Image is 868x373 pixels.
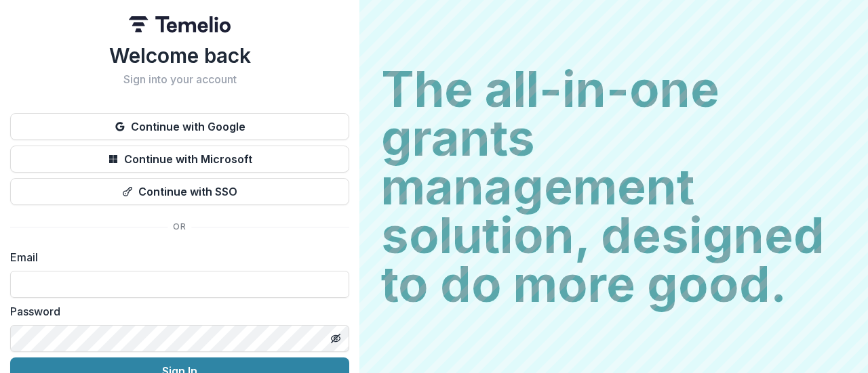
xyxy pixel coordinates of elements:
h1: Welcome back [10,43,349,68]
button: Continue with Microsoft [10,146,349,173]
button: Toggle password visibility [325,328,347,349]
label: Password [10,303,341,320]
h2: Sign into your account [10,73,349,86]
button: Continue with Google [10,113,349,140]
img: Temelio [129,16,231,32]
button: Continue with SSO [10,178,349,205]
label: Email [10,249,341,265]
